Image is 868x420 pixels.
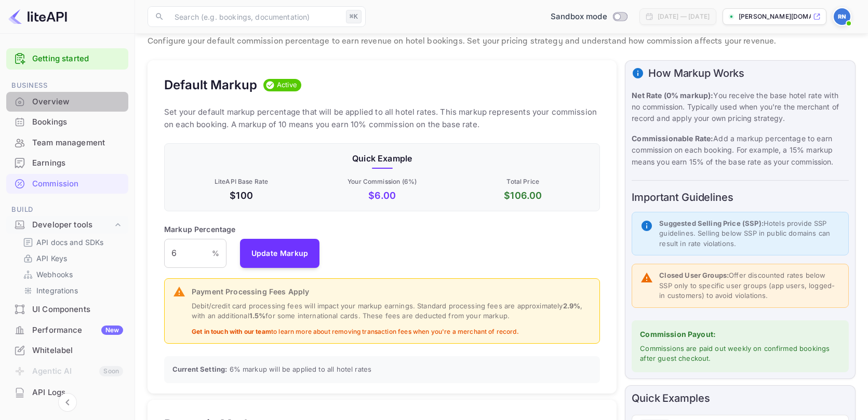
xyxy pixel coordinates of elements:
[192,328,271,335] strong: Get in touch with our team
[172,364,592,375] p: 6 % markup will be applied to all hotel rates
[632,90,849,125] p: You receive the base hotel rate with no commission. Typically used when you're the merchant of re...
[6,216,128,234] div: Developer tools
[632,134,713,143] strong: Commissionable Rate:
[164,239,212,268] input: 0
[6,92,128,111] a: Overview
[632,91,713,100] strong: Net Rate (0% markup):
[6,153,128,172] a: Earnings
[6,153,128,173] div: Earnings
[212,248,219,259] p: %
[32,96,123,108] div: Overview
[19,251,124,266] div: API Keys
[192,328,591,336] p: to learn more about removing transaction fees when you're a merchant of record.
[240,239,320,268] button: Update Markup
[58,393,77,412] button: Collapse navigation
[6,112,128,132] div: Bookings
[23,269,120,280] a: Webhooks
[346,10,362,23] div: ⌘K
[32,219,113,231] div: Developer tools
[6,204,128,215] span: Build
[173,188,310,202] p: $100
[6,341,128,360] a: Whitelabel
[32,178,123,190] div: Commission
[834,8,850,25] img: Radwa Nabil
[659,219,764,227] strong: Suggested Selling Price (SSP):
[173,152,591,165] p: Quick Example
[658,12,710,21] div: [DATE] — [DATE]
[36,269,73,280] p: Webhooks
[36,253,67,264] p: API Keys
[632,392,849,404] h6: Quick Examples
[192,301,591,321] p: Debit/credit card processing fees will impact your markup earnings. Standard processing fees are ...
[6,300,128,320] div: UI Components
[19,235,124,250] div: API docs and SDKs
[32,137,123,149] div: Team management
[6,341,128,361] div: Whitelabel
[6,112,128,131] a: Bookings
[172,365,227,373] strong: Current Setting:
[101,326,123,335] div: New
[168,6,342,27] input: Search (e.g. bookings, documentation)
[659,219,840,249] p: Hotels provide SSP guidelines. Selling below SSP in public domains can result in rate violations.
[632,67,849,79] h6: How Markup Works
[6,300,128,319] a: UI Components
[546,11,631,23] div: Switch to Production mode
[659,270,840,301] p: Offer discounted rates below SSP only to specific user groups (app users, logged-in customers) to...
[659,271,729,279] strong: Closed User Groups:
[640,330,716,338] strong: Commission Payout:
[6,133,128,153] div: Team management
[23,253,120,264] a: API Keys
[36,285,78,296] p: Integrations
[36,237,104,248] p: API docs and SDKs
[6,80,128,91] span: Business
[739,12,811,21] p: [PERSON_NAME][DOMAIN_NAME]
[32,387,123,399] div: API Logs
[19,283,124,298] div: Integrations
[640,344,840,364] p: Commissions are paid out weekly on confirmed bookings after guest checkout.
[551,11,607,23] span: Sandbox mode
[6,383,128,403] div: API Logs
[455,177,591,186] p: Total Price
[23,285,120,296] a: Integrations
[563,302,581,310] strong: 2.9%
[632,191,849,204] h6: Important Guidelines
[192,286,591,297] p: Payment Processing Fees Apply
[6,383,128,402] a: API Logs
[314,188,450,202] p: $ 6.00
[32,116,123,128] div: Bookings
[455,188,591,202] p: $ 106.00
[173,177,310,186] p: LiteAPI Base Rate
[164,224,236,235] p: Markup Percentage
[164,106,600,131] p: Set your default markup percentage that will be applied to all hotel rates. This markup represent...
[6,92,128,112] div: Overview
[6,48,128,70] div: Getting started
[23,237,120,248] a: API docs and SDKs
[6,174,128,194] div: Commission
[164,77,257,93] h5: Default Markup
[19,267,124,282] div: Webhooks
[273,80,301,90] span: Active
[32,53,123,65] a: Getting started
[32,345,123,357] div: Whitelabel
[148,35,856,48] p: Configure your default commission percentage to earn revenue on hotel bookings. Set your pricing ...
[632,133,849,168] p: Add a markup percentage to earn commission on each booking. For example, a 15% markup means you e...
[32,324,123,336] div: Performance
[249,311,266,320] strong: 1.5%
[6,133,128,152] a: Team management
[314,177,450,186] p: Your Commission ( 6 %)
[6,174,128,193] a: Commission
[6,320,128,340] a: PerformanceNew
[6,320,128,341] div: PerformanceNew
[32,304,123,316] div: UI Components
[32,157,123,169] div: Earnings
[8,8,67,25] img: LiteAPI logo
